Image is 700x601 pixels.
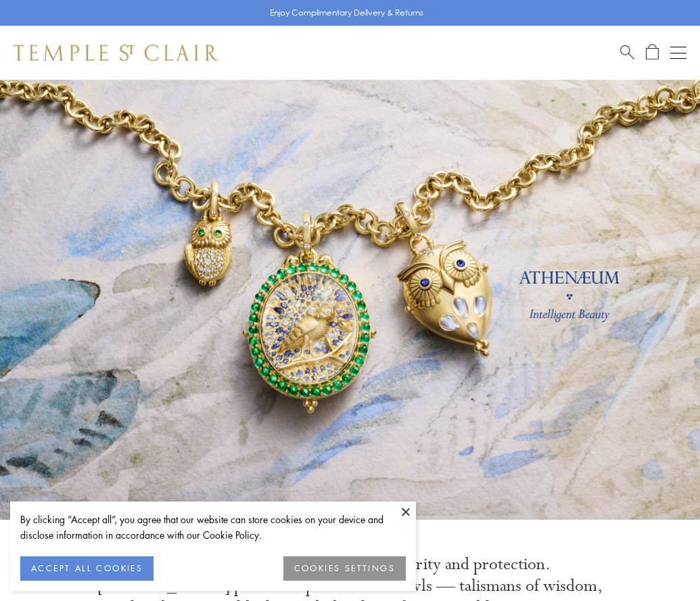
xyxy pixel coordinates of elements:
[14,45,218,61] img: Temple St. Clair
[20,556,154,581] button: ACCEPT ALL COOKIES
[646,44,659,61] a: Open Shopping Bag
[670,45,686,61] button: Open navigation
[620,44,634,61] a: Search
[20,512,406,543] div: By clicking “Accept all”, you agree that our website can store cookies on your device and disclos...
[283,556,406,581] button: COOKIES SETTINGS
[270,6,423,20] p: Enjoy Complimentary Delivery & Returns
